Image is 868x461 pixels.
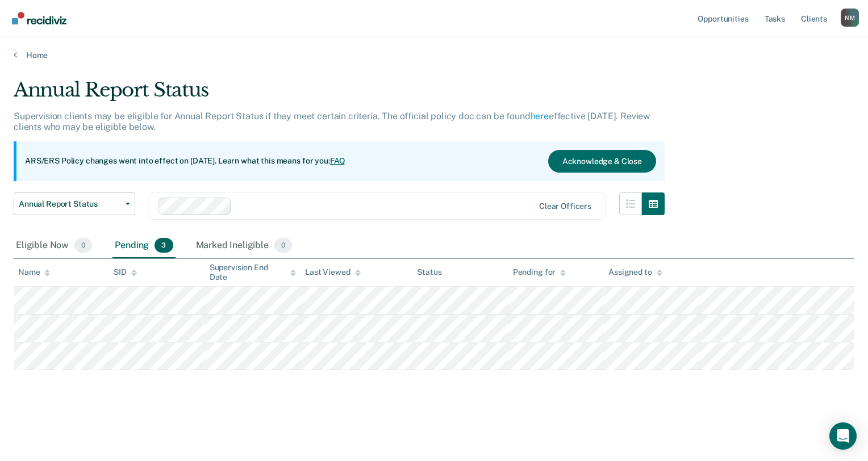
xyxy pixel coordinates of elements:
[417,267,441,277] div: Status
[14,111,650,132] p: Supervision clients may be eligible for Annual Report Status if they meet certain criteria. The o...
[112,233,175,258] div: Pending3
[274,238,292,253] span: 0
[531,111,549,121] a: here
[539,202,591,211] div: Clear officers
[194,233,295,258] div: Marked Ineligible0
[513,267,566,277] div: Pending for
[19,199,121,209] span: Annual Report Status
[548,150,656,173] button: Acknowledge & Close
[18,267,50,277] div: Name
[114,267,137,277] div: SID
[330,156,346,165] a: FAQ
[305,267,360,277] div: Last Viewed
[14,192,135,215] button: Annual Report Status
[155,238,173,253] span: 3
[210,263,296,282] div: Supervision End Date
[829,422,857,450] div: Open Intercom Messenger
[14,50,854,60] a: Home
[608,267,662,277] div: Assigned to
[12,12,66,24] img: Recidiviz
[841,9,859,27] button: Profile dropdown button
[14,78,665,111] div: Annual Report Status
[841,9,859,27] div: N M
[25,156,345,167] p: ARS/ERS Policy changes went into effect on [DATE]. Learn what this means for you:
[74,238,92,253] span: 0
[14,233,94,258] div: Eligible Now0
